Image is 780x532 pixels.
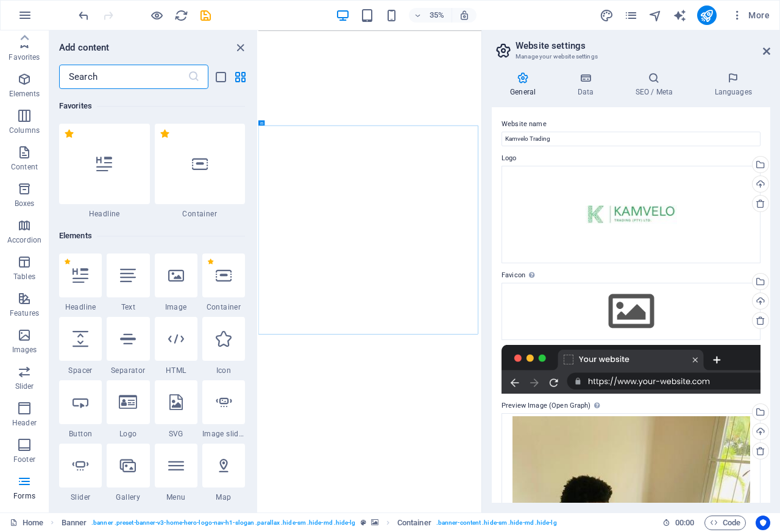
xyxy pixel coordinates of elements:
p: Features [10,308,39,318]
i: This element contains a background [371,519,378,526]
a: Click to cancel selection. Double-click to open Pages [10,516,43,530]
span: Container [155,209,246,219]
i: On resize automatically adjust zoom level to fit chosen device. [459,10,470,21]
i: Publish [700,9,714,23]
div: Text [107,254,149,312]
div: Button [59,380,102,439]
p: Footer [13,455,35,464]
h3: Manage your website settings [516,51,746,62]
span: HTML [155,366,197,375]
span: Gallery [107,492,149,502]
div: SVG [155,380,197,439]
i: Reload page [174,9,188,23]
button: design [600,8,614,23]
button: 35% [409,8,452,23]
div: Spacer [59,317,102,375]
button: Click here to leave preview mode and continue editing [149,8,164,23]
div: Gallery [107,444,149,502]
button: text_generator [673,8,687,23]
button: pages [624,8,639,23]
p: Tables [13,272,35,282]
span: 00 00 [675,516,694,530]
span: SVG [155,429,197,439]
span: More [731,9,770,21]
i: This element is a customizable preset [361,519,366,526]
p: Columns [9,126,40,135]
i: Pages (Ctrl+Alt+S) [624,9,638,23]
span: Slider [59,492,102,502]
i: Save (Ctrl+S) [199,9,213,23]
span: Remove from favorites [160,129,170,139]
i: Undo: Fit image (Ctrl+Z) [77,9,91,23]
span: Image [155,302,197,312]
button: reload [174,8,188,23]
nav: breadcrumb [62,516,557,530]
div: Container [155,124,246,219]
span: . banner-content .hide-sm .hide-md .hide-lg [436,516,557,530]
button: save [198,8,213,23]
label: Website name [502,117,760,132]
button: publish [697,5,717,25]
button: grid-view [233,69,247,84]
span: Spacer [59,366,102,375]
span: Remove from favorites [64,129,74,139]
p: Header [12,418,37,428]
h4: Data [559,72,617,98]
h4: Languages [696,72,770,98]
div: Icon [202,317,245,375]
button: list-view [213,69,228,84]
h6: 35% [427,8,447,23]
label: Favicon [502,268,760,283]
div: Container [202,254,245,312]
h4: SEO / Meta [617,72,696,98]
span: Click to select. Double-click to edit [62,516,87,530]
i: AI Writer [673,9,687,23]
button: undo [76,8,91,23]
p: Forms [13,491,35,501]
div: Slider [59,444,102,502]
p: Slider [15,381,34,391]
span: : [684,518,686,527]
button: Code [704,516,746,530]
button: More [726,5,775,25]
span: Headline [59,302,102,312]
span: Logo [107,429,149,439]
p: Images [12,345,37,355]
div: Separator [107,317,149,375]
span: Menu [155,492,197,502]
div: Headline [59,254,102,312]
div: HTML [155,317,197,375]
p: Favorites [9,52,40,62]
span: Remove from favorites [64,258,71,265]
span: . banner .preset-banner-v3-home-hero-logo-nav-h1-slogan .parallax .hide-sm .hide-md .hide-lg [91,516,355,530]
div: Headline [59,124,150,219]
h6: Session time [662,516,695,530]
div: WhatsAppImage2025-10-02at14.26.50_7831ff11-Rams07t8BzopgvUDqNv_yg.jpg [502,166,760,263]
h6: Elements [59,229,245,243]
div: Logo [107,380,149,439]
label: Preview Image (Open Graph) [502,399,760,413]
p: Accordion [7,235,41,245]
span: Image slider [202,429,245,439]
label: Logo [502,151,760,166]
i: Design (Ctrl+Alt+Y) [600,9,614,23]
span: Button [59,429,102,439]
span: Remove from favorites [207,258,214,265]
button: close panel [233,40,247,55]
input: Name... [502,132,760,146]
p: Content [11,162,38,172]
p: Boxes [15,199,35,208]
div: Image [155,254,197,312]
div: Image slider [202,380,245,439]
span: Separator [107,366,149,375]
div: Map [202,444,245,502]
i: Navigator [648,9,662,23]
h6: Favorites [59,99,245,113]
p: Elements [9,89,40,99]
span: Click to select. Double-click to edit [397,516,431,530]
h6: Add content [59,40,110,55]
div: Select files from the file manager, stock photos, or upload file(s) [502,283,760,340]
span: Headline [59,209,150,219]
div: Menu [155,444,197,502]
h4: General [492,72,559,98]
